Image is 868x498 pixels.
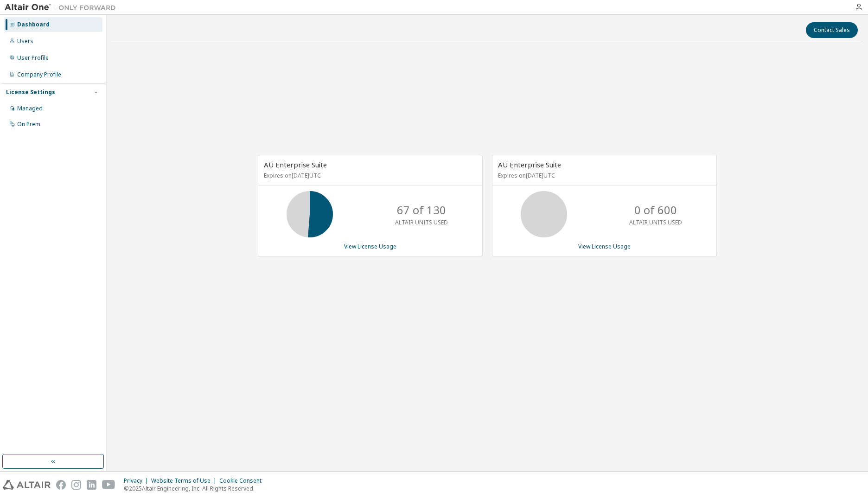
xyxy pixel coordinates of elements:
a: View License Usage [344,243,396,250]
span: AU Enterprise Suite [498,160,561,169]
div: Company Profile [17,71,61,78]
p: ALTAIR UNITS USED [395,218,448,226]
button: Contact Sales [806,22,858,38]
div: Cookie Consent [219,477,267,485]
span: AU Enterprise Suite [264,160,327,169]
div: User Profile [17,54,49,62]
p: Expires on [DATE] UTC [498,172,708,179]
p: 67 of 130 [397,202,446,218]
div: Privacy [124,477,151,485]
img: youtube.svg [102,480,115,490]
p: ALTAIR UNITS USED [629,218,682,226]
img: Altair One [5,3,121,12]
div: Website Terms of Use [151,477,219,485]
p: 0 of 600 [634,202,677,218]
div: On Prem [17,121,40,128]
img: altair_logo.svg [3,480,51,490]
img: linkedin.svg [87,480,96,490]
div: License Settings [6,89,55,96]
img: facebook.svg [56,480,66,490]
div: Dashboard [17,21,50,28]
p: © 2025 Altair Engineering, Inc. All Rights Reserved. [124,485,267,492]
p: Expires on [DATE] UTC [264,172,474,179]
img: instagram.svg [71,480,81,490]
div: Users [17,38,33,45]
a: View License Usage [578,243,631,250]
div: Managed [17,105,43,112]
